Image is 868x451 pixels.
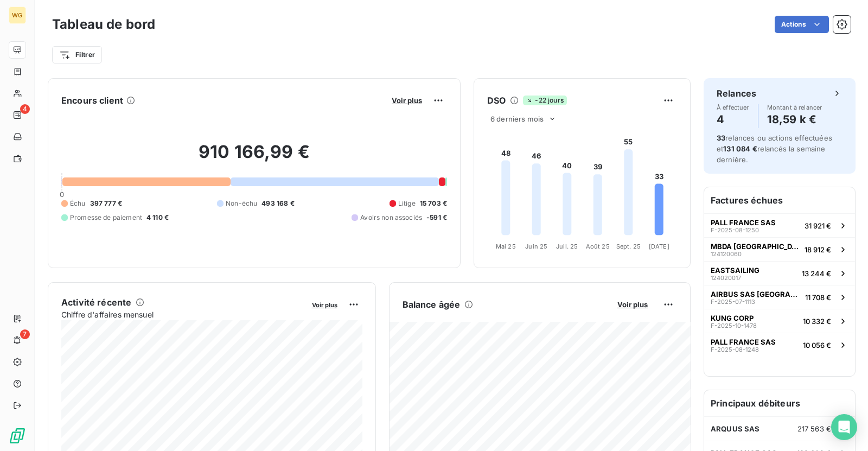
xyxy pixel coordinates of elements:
[711,275,741,281] span: 124020017
[312,301,337,309] span: Voir plus
[805,245,831,254] span: 18 912 €
[61,94,123,107] h6: Encours client
[616,243,641,250] tspan: Sept. 25
[717,134,725,142] span: 33
[704,261,855,285] button: EASTSAILING12402001713 244 €
[704,213,855,237] button: PALL FRANCE SASF-2025-08-125031 921 €
[556,243,578,250] tspan: Juil. 25
[717,134,832,164] span: relances ou actions effectuées et relancés la semaine dernière.
[61,141,447,174] h2: 910 166,99 €
[802,269,831,278] span: 13 244 €
[723,144,757,153] span: 131 084 €
[704,309,855,333] button: KUNG CORPF-2025-10-147810 332 €
[70,213,142,223] span: Promesse de paiement
[309,300,341,309] button: Voir plus
[9,7,26,24] div: WG
[831,414,857,440] div: Open Intercom Messenger
[388,96,425,105] button: Voir plus
[52,15,155,34] h3: Tableau de bord
[525,243,547,250] tspan: Juin 25
[403,298,461,311] h6: Balance âgée
[704,237,855,261] button: MBDA [GEOGRAPHIC_DATA]12412006018 912 €
[426,213,447,223] span: -591 €
[711,298,755,305] span: F-2025-07-1113
[711,322,757,329] span: F-2025-10-1478
[398,199,416,208] span: Litige
[392,96,422,105] span: Voir plus
[711,346,759,353] span: F-2025-08-1248
[61,296,131,309] h6: Activité récente
[717,111,749,128] h4: 4
[711,338,776,346] span: PALL FRANCE SAS
[487,94,506,107] h6: DSO
[226,199,257,208] span: Non-échu
[805,221,831,230] span: 31 921 €
[711,242,800,251] span: MBDA [GEOGRAPHIC_DATA]
[704,333,855,357] button: PALL FRANCE SASF-2025-08-124810 056 €
[711,314,754,322] span: KUNG CORP
[649,243,669,250] tspan: [DATE]
[20,104,30,114] span: 4
[523,96,566,105] span: -22 jours
[717,87,756,100] h6: Relances
[805,293,831,302] span: 11 708 €
[9,427,26,444] img: Logo LeanPay
[90,199,122,208] span: 397 777 €
[711,218,776,227] span: PALL FRANCE SAS
[803,317,831,326] span: 10 332 €
[711,227,759,233] span: F-2025-08-1250
[360,213,422,223] span: Avoirs non associés
[767,104,822,111] span: Montant à relancer
[711,424,760,433] span: ARQUUS SAS
[496,243,516,250] tspan: Mai 25
[60,190,64,199] span: 0
[70,199,86,208] span: Échu
[717,104,749,111] span: À effectuer
[490,115,544,123] span: 6 derniers mois
[767,111,822,128] h4: 18,59 k €
[704,390,855,416] h6: Principaux débiteurs
[20,329,30,339] span: 7
[711,290,801,298] span: AIRBUS SAS [GEOGRAPHIC_DATA]
[775,16,829,33] button: Actions
[797,424,831,433] span: 217 563 €
[52,46,102,63] button: Filtrer
[803,341,831,350] span: 10 056 €
[614,300,651,309] button: Voir plus
[711,251,742,257] span: 124120060
[261,199,294,208] span: 493 168 €
[704,285,855,309] button: AIRBUS SAS [GEOGRAPHIC_DATA]F-2025-07-111311 708 €
[617,300,648,309] span: Voir plus
[420,199,447,208] span: 15 703 €
[586,243,610,250] tspan: Août 25
[146,213,169,223] span: 4 110 €
[61,309,304,320] span: Chiffre d'affaires mensuel
[704,187,855,213] h6: Factures échues
[711,266,759,275] span: EASTSAILING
